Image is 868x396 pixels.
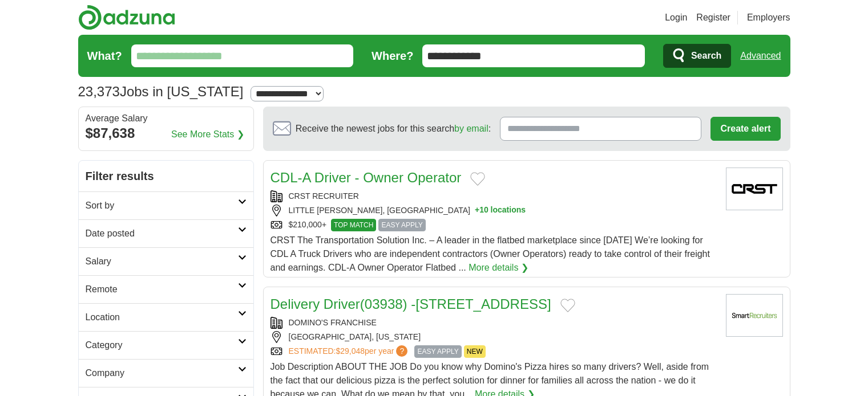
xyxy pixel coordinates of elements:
img: Company logo [726,294,783,337]
a: Company [79,359,253,387]
div: [GEOGRAPHIC_DATA], [US_STATE] [271,331,717,343]
button: Add to favorite jobs [470,172,485,186]
button: Create alert [710,117,780,141]
span: CRST The Transportation Solution Inc. – A leader in the flatbed marketplace since [DATE] We’re lo... [271,235,710,272]
a: Category [79,331,253,359]
div: LITTLE [PERSON_NAME], [GEOGRAPHIC_DATA] [271,205,717,217]
span: ? [396,345,407,357]
a: Employers [747,11,790,25]
label: What? [87,47,122,64]
h2: Company [86,366,238,380]
a: See More Stats ❯ [171,128,244,141]
h2: Date posted [86,227,238,240]
span: 23,373 [78,81,120,102]
a: Advanced [740,44,781,67]
button: +10 locations [475,205,526,217]
span: Receive the newest jobs for this search : [296,122,491,136]
h2: Category [86,338,238,352]
button: Search [663,44,731,68]
h2: Filter results [79,161,253,191]
div: DOMINO'S FRANCHISE [271,317,717,329]
span: + [475,205,479,217]
a: CDL-A Driver - Owner Operator [271,170,462,185]
div: Average Salary [86,114,247,123]
a: by email [454,124,488,133]
a: Location [79,303,253,331]
h2: Remote [86,283,238,296]
h2: Location [86,311,238,324]
img: Company logo [726,168,783,210]
h2: Salary [86,255,238,268]
span: TOP MATCH [331,219,376,231]
a: Register [696,11,730,25]
h1: Jobs in [US_STATE] [78,84,244,99]
span: EASY APPLY [378,219,425,231]
div: CRST RECRUITER [271,190,717,202]
span: EASY APPLY [414,345,461,358]
a: More details ❯ [469,261,528,275]
img: Adzuna logo [78,5,175,30]
div: $210,000+ [271,219,717,231]
span: $29,048 [336,346,365,356]
h2: Sort by [86,199,238,213]
a: Date posted [79,219,253,247]
a: Login [665,11,687,25]
button: Add to favorite jobs [560,299,575,312]
a: Remote [79,275,253,303]
span: NEW [464,345,486,358]
div: $87,638 [86,123,247,144]
a: Sort by [79,191,253,219]
span: Search [691,44,721,67]
a: ESTIMATED:$29,048per year? [289,345,410,358]
a: Salary [79,247,253,275]
label: Where? [372,47,413,64]
a: Delivery Driver(03938) -[STREET_ADDRESS] [271,296,551,312]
